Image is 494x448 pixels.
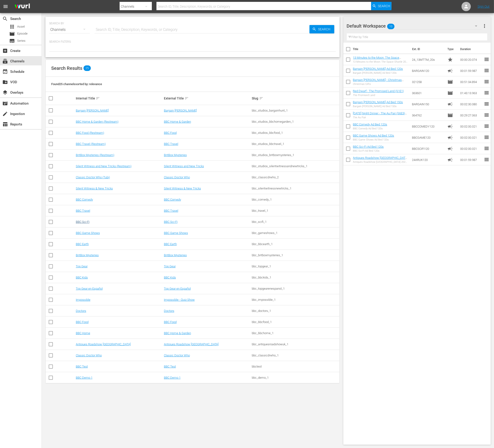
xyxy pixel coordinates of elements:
span: Search [378,2,390,10]
div: bbc_topgearenespanol_1 [252,287,339,290]
div: BBC Comedy Ad Bed 120s [353,127,387,130]
a: Impossible [76,298,90,301]
a: Silent Witness and New Tricks (Restream) [76,164,131,168]
div: bbc_antiquesroadshowuk_1 [252,342,339,346]
div: bbc_bbcearth_1 [252,242,339,246]
span: reorder [484,123,489,129]
a: BBC Comedy [76,198,93,201]
div: bbc_silentwitnessnewtricks_1 [252,187,339,190]
div: BBC Sci-Fi Ad Bed 120s [353,149,384,152]
div: bbc_demo_1 [252,376,339,379]
span: Asset [9,24,15,29]
div: bbc_bbckids_1 [252,276,339,279]
div: Antiques Roadshow [GEOGRAPHIC_DATA] 2024 Ad Bed 120s [353,160,408,163]
a: Silent Witness & New Tricks [76,187,113,190]
a: Impossible - Quiz Show [164,298,195,301]
a: BritBox Mysteries (Restream) [76,153,114,157]
a: BBC Sci-Fi [76,220,89,224]
span: sort [96,96,100,100]
a: Classic Doctor Who (Tubi) [76,176,110,179]
span: Episode [9,31,15,37]
span: sort [259,96,263,100]
td: 00:01:59.987 [458,65,484,76]
div: bbc_studios_bbctravel_1 [252,142,339,146]
span: Ad [447,157,453,163]
div: bbc_doctors_1 [252,309,339,313]
span: Reports [2,122,8,127]
a: BBC Game Shows Ad Bed 120s [353,134,394,137]
span: Schedule [2,69,8,74]
div: External Title [164,96,251,101]
a: Top Gear en Español [76,287,103,290]
th: Ext. ID [409,43,445,56]
td: 00:02:00.021 [458,143,484,154]
a: BBC Travel (Restream) [76,142,106,146]
a: Silent Witness & New Tricks [164,187,201,190]
a: Top Gear en Español [164,287,191,290]
span: Search Results [51,65,82,71]
span: Ad [447,68,453,74]
span: Series [17,38,25,43]
a: Classic Doctor Who [164,354,190,357]
a: BBC Test [76,365,88,368]
a: Antiques Roadshow [GEOGRAPHIC_DATA] [76,342,131,346]
a: Doctors [76,309,86,313]
div: bbc_comedy_1 [252,198,339,201]
div: bbctest [252,365,339,368]
span: reorder [484,68,489,73]
a: BBC Food [76,320,89,324]
span: Ad [447,135,453,140]
a: Top Gear [76,265,88,268]
button: more_vert [482,20,487,32]
div: The Promised Land [353,94,404,97]
span: Ingestion [2,111,8,117]
div: bbc_scifi_1 [252,220,339,224]
a: Antiques Roadshow [GEOGRAPHIC_DATA] [164,342,219,346]
span: Overlays [2,90,8,95]
span: Create [2,48,8,54]
td: 00:01:59.987 [458,154,484,165]
a: 13 Minutes to the Moon: The Space Shuttle 20s Promo [353,56,401,63]
span: 10 [387,22,395,31]
th: Duration [457,43,485,56]
div: bbc_impossible_1 [252,298,339,301]
td: 00:00:20.074 [458,54,484,65]
span: VOD [2,79,8,85]
span: reorder [484,57,489,62]
a: BritBox Mysteries [76,253,99,257]
td: 363601 [410,87,446,99]
a: BBC Demo 1 [164,376,181,379]
div: Slug [252,96,339,101]
a: BBC Sci-Fi Ad Bed 120s [353,145,384,148]
a: BBC Home & Garden [164,331,191,335]
span: menu [3,4,8,9]
span: Series [9,38,15,44]
span: Ad [447,124,453,129]
a: BBC Home [76,331,90,335]
span: Episode [447,79,453,85]
a: Bargain [PERSON_NAME] Ad Bed 150s [353,100,403,104]
span: reorder [484,112,489,118]
a: Red Dwarf - The Promised Land (S1E1) [353,89,404,93]
td: 01:43:13.963 [458,87,484,99]
div: bbc_classicdrwho_2 [252,176,339,179]
span: reorder [484,157,489,162]
div: Bargain [PERSON_NAME] Ad Bed 120s [353,71,403,74]
div: Internal Title [76,96,163,101]
a: BBC Food [164,131,177,134]
button: Search [371,2,392,10]
div: bbc_studios_britboxmysteries_1 [252,153,339,157]
div: bbc_studios_bbchomegarden_1 [252,120,339,123]
a: BBC Demo 1 [76,376,92,379]
div: bbc_topgear_1 [252,265,339,268]
a: BBC Game Shows [76,231,100,235]
a: BBC Kids [76,276,88,279]
th: Type [445,43,457,56]
span: Channels [2,58,8,64]
td: BBCCOMEDY120 [410,121,446,132]
span: Episode [447,112,453,118]
div: Default Workspace [347,19,482,32]
span: reorder [484,90,489,96]
span: reorder [484,134,489,140]
span: Promo [447,57,453,62]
